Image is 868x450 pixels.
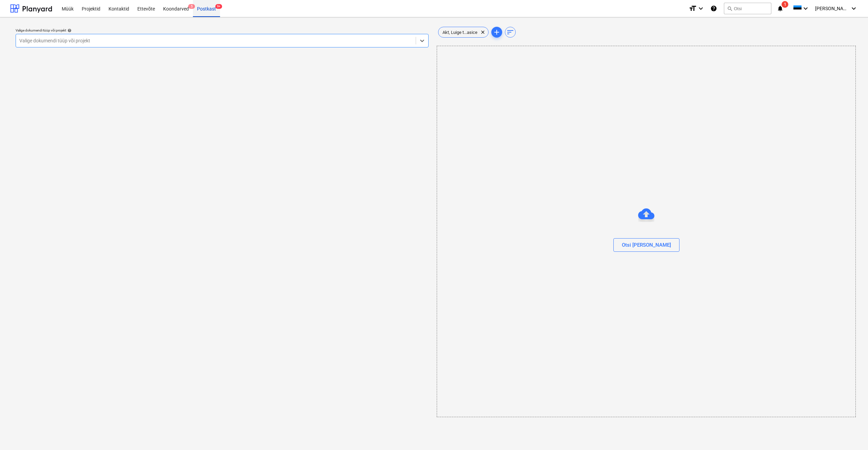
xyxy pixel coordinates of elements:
[438,27,489,38] div: Akt, Luige t...asice
[834,417,868,450] div: Віджет чату
[622,241,671,249] div: Otsi [PERSON_NAME]
[438,30,481,35] span: Akt, Luige t...asice
[710,4,717,13] i: Abikeskus
[850,4,858,13] i: keyboard_arrow_down
[479,28,487,36] span: clear
[815,6,849,11] span: [PERSON_NAME]
[16,28,429,33] div: Valige dokumendi tüüp või projekt
[215,4,222,9] span: 9+
[777,4,784,13] i: notifications
[724,3,771,14] button: Otsi
[493,28,501,36] span: add
[697,4,705,13] i: keyboard_arrow_down
[613,238,679,252] button: Otsi [PERSON_NAME]
[66,28,72,33] span: help
[437,46,856,417] div: Otsi [PERSON_NAME]
[782,1,788,8] span: 1
[727,6,732,11] span: search
[834,417,868,450] iframe: Chat Widget
[802,4,810,13] i: keyboard_arrow_down
[188,4,195,9] span: 5
[689,4,697,13] i: format_size
[506,28,514,36] span: sort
